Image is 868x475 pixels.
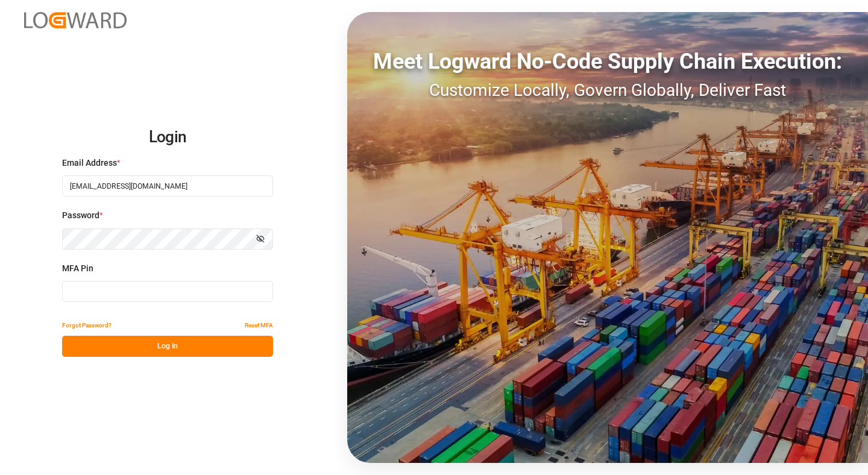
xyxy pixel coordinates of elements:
button: Reset MFA [245,315,273,336]
h2: Login [62,118,273,157]
input: Enter your email [62,175,273,197]
span: MFA Pin [62,262,93,275]
span: Password [62,209,99,222]
div: Customize Locally, Govern Globally, Deliver Fast [347,78,868,103]
button: Forgot Password? [62,315,112,336]
button: Log In [62,336,273,357]
span: Email Address [62,157,117,169]
div: Meet Logward No-Code Supply Chain Execution: [347,45,868,78]
img: Logward_new_orange.png [24,12,127,28]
